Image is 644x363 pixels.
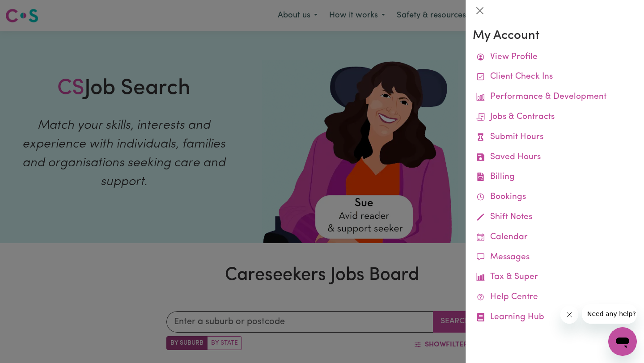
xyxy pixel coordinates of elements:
a: Saved Hours [473,148,637,168]
iframe: Message from company [582,304,637,324]
iframe: Button to launch messaging window [608,327,637,356]
a: Calendar [473,228,637,248]
a: View Profile [473,47,637,68]
a: Messages [473,248,637,268]
a: Help Centre [473,287,637,308]
a: Learning Hub [473,308,637,328]
a: Shift Notes [473,207,637,228]
a: Submit Hours [473,127,637,148]
iframe: Close message [560,306,578,324]
a: Bookings [473,187,637,207]
h3: My Account [473,29,637,44]
a: Tax & Super [473,267,637,287]
a: Jobs & Contracts [473,107,637,127]
a: Billing [473,167,637,187]
a: Client Check Ins [473,67,637,87]
button: Close [473,4,487,18]
a: Performance & Development [473,87,637,107]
